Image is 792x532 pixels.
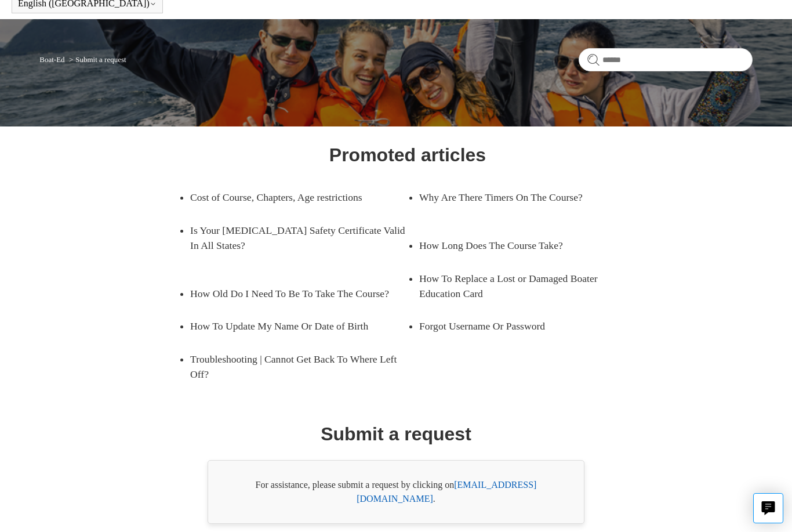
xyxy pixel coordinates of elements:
h1: Submit a request [321,420,471,448]
div: For assistance, please submit a request by clicking on . [208,460,584,524]
li: Boat-Ed [39,55,67,64]
a: Cost of Course, Chapters, Age restrictions [190,181,390,213]
a: Why Are There Timers On The Course? [419,181,619,213]
a: Troubleshooting | Cannot Get Back To Where Left Off? [190,343,408,391]
a: Boat-Ed [39,55,64,64]
a: Forgot Username Or Password [419,310,619,342]
a: How To Update My Name Or Date of Birth [190,310,390,342]
a: How Long Does The Course Take? [419,229,619,262]
a: How To Replace a Lost or Damaged Boater Education Card [419,262,637,310]
h1: Promoted articles [329,141,486,169]
a: How Old Do I Need To Be To Take The Course? [190,277,390,310]
a: Is Your [MEDICAL_DATA] Safety Certificate Valid In All States? [190,214,408,262]
li: Submit a request [67,55,126,64]
button: Live chat [753,493,783,523]
input: Search [579,48,753,71]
